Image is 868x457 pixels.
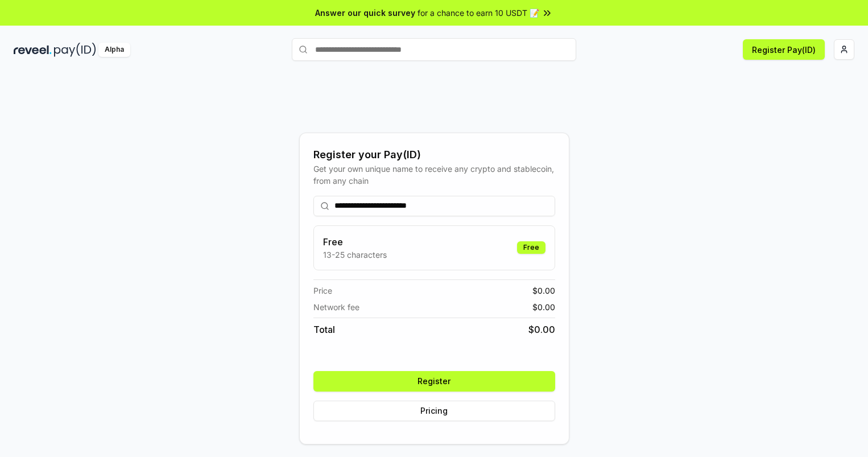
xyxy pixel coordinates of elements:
[323,249,387,261] p: 13-25 characters
[54,43,96,57] img: pay_id
[313,371,555,392] button: Register
[14,43,52,57] img: reveel_dark
[528,323,555,336] span: $ 0.00
[313,147,555,163] div: Register your Pay(ID)
[313,163,555,187] div: Get your own unique name to receive any crypto and stablecoin, from any chain
[313,401,555,421] button: Pricing
[313,285,332,297] span: Price
[313,301,359,313] span: Network fee
[532,301,555,313] span: $ 0.00
[532,285,555,297] span: $ 0.00
[313,323,335,336] span: Total
[743,39,825,60] button: Register Pay(ID)
[517,241,545,254] div: Free
[315,7,415,19] span: Answer our quick survey
[323,235,387,249] h3: Free
[418,7,539,19] span: for a chance to earn 10 USDT 📝
[98,43,130,57] div: Alpha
